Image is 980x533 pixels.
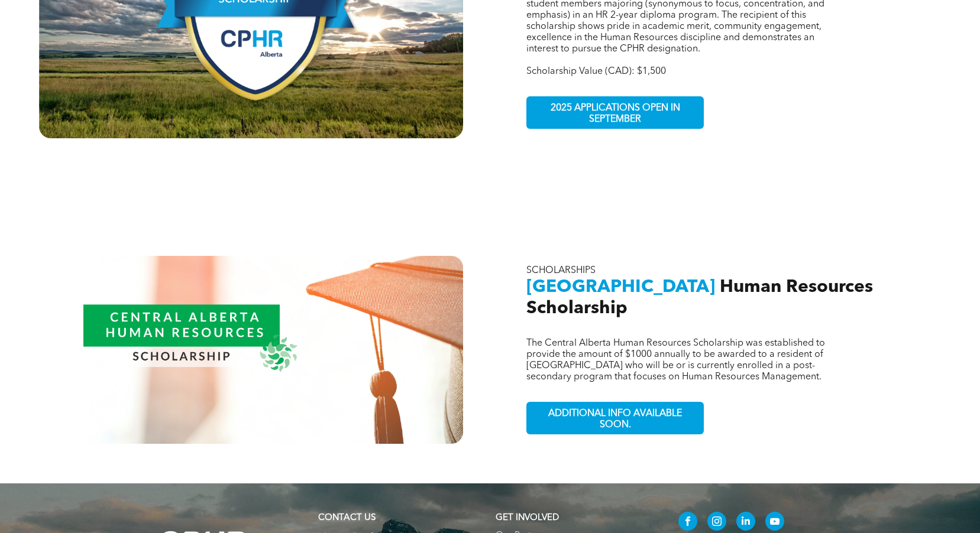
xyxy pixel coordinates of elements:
span: Scholarship Value (CAD): $1,500 [526,67,666,76]
span: 2025 APPLICATIONS OPEN IN SEPTEMBER [529,97,701,131]
a: ADDITIONAL INFO AVAILABLE SOON. [526,402,704,434]
span: SCHOLARSHIPS [526,266,596,275]
a: CONTACT US [318,513,376,522]
a: 2025 APPLICATIONS OPEN IN SEPTEMBER [526,96,704,129]
span: ADDITIONAL INFO AVAILABLE SOON. [529,402,701,437]
span: [GEOGRAPHIC_DATA] [526,278,715,296]
span: The Central Alberta Human Resources Scholarship was established to provide the amount of $1000 an... [526,339,825,382]
span: GET INVOLVED [496,513,559,522]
